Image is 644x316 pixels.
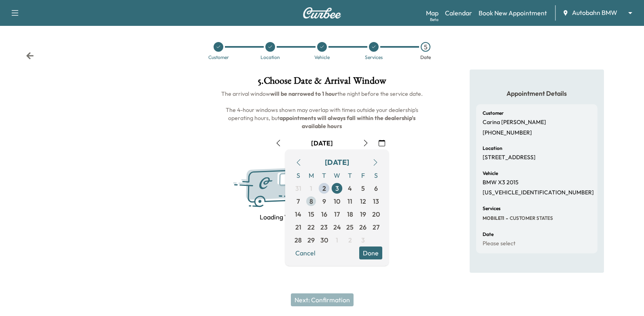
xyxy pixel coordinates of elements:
[445,8,472,18] a: Calendar
[314,55,330,60] div: Vehicle
[373,222,379,232] span: 27
[421,42,430,52] div: 5
[483,154,536,161] p: [STREET_ADDRESS]
[336,235,338,245] span: 1
[508,215,553,221] span: CUSTOMER STATES
[346,222,354,232] span: 25
[483,146,502,151] h6: Location
[361,235,365,245] span: 3
[430,17,439,23] div: Beta
[311,139,333,147] div: [DATE]
[335,183,339,193] span: 3
[356,169,369,182] span: F
[308,209,314,219] span: 15
[369,169,382,182] span: S
[295,222,301,232] span: 21
[483,171,498,176] h6: Vehicle
[325,157,349,168] div: [DATE]
[333,222,341,232] span: 24
[483,179,519,186] p: BMW X3 2015
[230,162,333,216] img: Curbee Service.svg
[483,111,504,116] h6: Customer
[483,206,500,211] h6: Services
[359,222,366,232] span: 26
[280,114,417,130] b: appointments will always fall within the dealership's available hours
[221,90,423,130] span: The arrival window the night before the service date. The 4-hour windows shown may overlap with t...
[359,246,382,259] button: Done
[360,196,366,206] span: 12
[322,196,326,206] span: 9
[26,52,34,60] div: Back
[307,235,315,245] span: 29
[373,196,379,206] span: 13
[347,209,353,219] span: 18
[305,169,318,182] span: M
[321,209,327,219] span: 16
[347,196,352,206] span: 11
[372,209,380,219] span: 20
[310,183,312,193] span: 1
[320,222,328,232] span: 23
[348,183,352,193] span: 4
[572,8,617,17] span: Autobahn BMW
[374,183,378,193] span: 6
[348,235,352,245] span: 2
[260,212,384,222] p: Loading Van Schedules, Please be patient...
[504,214,508,222] span: -
[208,55,229,60] div: Customer
[483,232,494,237] h6: Date
[270,90,337,97] b: will be narrowed to 1 hour
[303,7,341,19] img: Curbee Logo
[322,183,326,193] span: 2
[483,240,515,247] p: Please select
[309,196,313,206] span: 8
[483,119,546,126] p: Carina [PERSON_NAME]
[343,169,356,182] span: T
[320,235,328,245] span: 30
[292,246,319,259] button: Cancel
[334,196,340,206] span: 10
[361,183,365,193] span: 5
[420,55,431,60] div: Date
[330,169,343,182] span: W
[483,189,594,196] p: [US_VEHICLE_IDENTIFICATION_NUMBER]
[297,196,300,206] span: 7
[307,222,315,232] span: 22
[221,76,423,90] h1: 5 . Choose Date & Arrival Window
[295,209,301,219] span: 14
[294,235,302,245] span: 28
[479,8,547,18] a: Book New Appointment
[295,183,301,193] span: 31
[365,55,383,60] div: Services
[476,89,597,98] h5: Appointment Details
[426,8,439,18] a: MapBeta
[483,129,532,137] p: [PHONE_NUMBER]
[483,215,504,221] span: MOBILE11
[292,169,305,182] span: S
[261,55,280,60] div: Location
[334,209,340,219] span: 17
[318,169,330,182] span: T
[360,209,366,219] span: 19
